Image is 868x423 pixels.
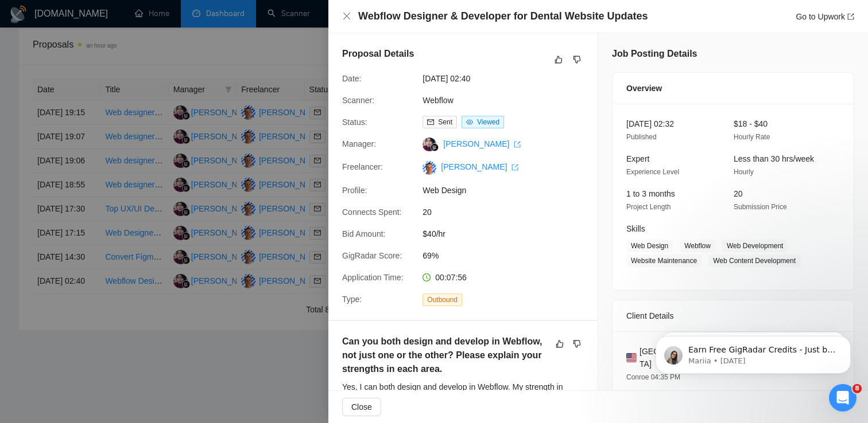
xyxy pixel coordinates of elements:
[626,254,702,267] span: Website Maintenance
[466,119,473,126] span: eye
[342,335,548,376] h5: Can you both design and develop in Webflow, not just one or the other? Please explain your streng...
[555,55,563,64] span: like
[626,224,645,233] span: Skills
[342,11,351,21] span: close
[734,119,768,128] span: $18 - $40
[351,401,372,413] span: Close
[734,189,743,198] span: 20
[573,55,581,64] span: dislike
[514,141,521,148] span: export
[626,133,657,141] span: Published
[852,384,862,393] span: 8
[734,168,754,176] span: Hourly
[556,339,564,348] span: like
[423,161,436,175] img: c1HiYZJLYaSzooXHOeWCz3hTd5Ht9aZYjlyY1rp-klCMEt8U_S66z40Q882I276L5Y
[570,53,584,66] button: dislike
[638,312,868,392] iframe: Intercom notifications message
[342,139,376,148] span: Manager:
[342,11,351,21] button: Close
[342,207,402,217] span: Connects Spent:
[626,351,637,364] img: 🇺🇸
[443,139,521,148] a: [PERSON_NAME] export
[722,240,788,252] span: Web Development
[435,273,467,282] span: 00:07:56
[829,384,857,412] iframe: Intercom live chat
[358,9,648,23] h4: Webflow Designer & Developer for Dental Website Updates
[552,53,565,66] button: like
[342,229,386,238] span: Bid Amount:
[734,203,787,211] span: Submission Price
[342,74,361,83] span: Date:
[680,240,715,252] span: Webflow
[626,373,680,381] span: Conroe 04:35 PM
[342,398,381,416] button: Close
[573,339,581,348] span: dislike
[423,206,595,218] span: 20
[423,293,462,306] span: Outbound
[626,154,649,163] span: Expert
[511,164,518,171] span: export
[477,118,499,126] span: Viewed
[708,254,800,267] span: Web Content Development
[626,82,662,95] span: Overview
[570,337,584,351] button: dislike
[423,273,431,281] span: clock-circle
[847,13,854,20] span: export
[342,117,367,127] span: Status:
[734,133,770,141] span: Hourly Rate
[553,337,567,351] button: like
[626,189,675,198] span: 1 to 3 months
[423,184,595,197] span: Web Design
[423,228,595,240] span: $40/hr
[734,154,814,163] span: Less than 30 hrs/week
[441,162,518,171] a: [PERSON_NAME] export
[342,273,404,282] span: Application Time:
[342,47,414,61] h5: Proposal Details
[423,96,453,105] a: Webflow
[342,186,367,195] span: Profile:
[796,12,854,21] a: Go to Upworkexport
[626,119,674,128] span: [DATE] 02:32
[423,249,595,262] span: 69%
[626,300,840,331] div: Client Details
[427,119,434,126] span: mail
[342,96,374,105] span: Scanner:
[342,295,362,304] span: Type:
[431,143,439,151] img: gigradar-bm.png
[342,251,402,260] span: GigRadar Score:
[438,118,452,126] span: Sent
[612,47,697,61] h5: Job Posting Details
[423,72,595,85] span: [DATE] 02:40
[626,240,673,252] span: Web Design
[626,168,679,176] span: Experience Level
[342,162,383,171] span: Freelancer:
[626,203,671,211] span: Project Length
